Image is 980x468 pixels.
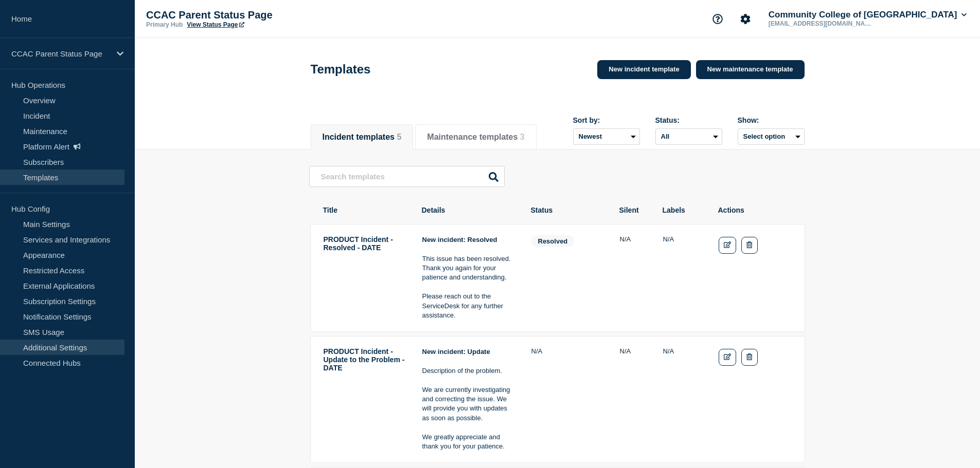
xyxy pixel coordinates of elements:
a: New incident template [597,60,690,79]
button: Community College of [GEOGRAPHIC_DATA] [767,10,969,20]
td: Title: PRODUCT Incident - Update to the Problem - DATE [323,347,405,452]
p: CCAC Parent Status Page [11,49,110,58]
a: Edit [719,349,737,366]
span: 3 [520,133,525,141]
th: Details [421,205,514,215]
p: CCAC Parent Status Page [146,9,352,21]
select: Status [655,128,722,145]
p: Description of the problem. [422,366,514,376]
td: Status: N/A [531,347,603,452]
input: Search templates [309,166,505,187]
button: Delete [741,237,757,254]
h1: Templates [311,62,371,77]
td: Labels: global.none [663,347,702,452]
td: Status: resolved [531,235,603,321]
td: Actions: Edit Delete [718,347,792,452]
button: Select option [738,128,805,145]
td: Actions: Edit Delete [718,235,792,321]
td: Silent: N/A [619,347,646,452]
th: Silent [619,205,646,215]
button: Account settings [735,8,756,30]
td: Title: PRODUCT Incident - Resolved - DATE [323,235,405,321]
strong: New incident: Resolved [422,236,497,244]
p: We are currently investigating and correcting the issue. We will provide you with updates as soon... [422,385,514,423]
a: Edit [719,237,737,254]
button: Incident templates 5 [323,133,402,142]
span: resolved [531,235,575,247]
p: Primary Hub [146,21,183,28]
th: Actions [718,205,792,215]
button: Delete [741,349,757,366]
p: [EMAIL_ADDRESS][DOMAIN_NAME] [767,20,874,27]
div: Show: [738,116,805,124]
button: Maintenance templates 3 [427,133,524,142]
p: Please reach out to the ServiceDesk for any further assistance. [422,292,514,320]
td: Labels: global.none [663,235,702,321]
a: New maintenance template [696,60,805,79]
button: Support [707,8,728,30]
td: Details: <strong>New incident: Update</strong><br/><br/>Description of the problem. <br/><br/>We ... [422,347,514,452]
td: Silent: N/A [619,235,646,321]
div: Sort by: [573,116,640,124]
th: Title [323,205,405,215]
strong: New incident: Update [422,348,490,355]
th: Status [530,205,602,215]
p: We greatly appreciate and thank you for your patience. [422,433,514,452]
span: 5 [397,133,401,141]
a: View Status Page [187,21,244,28]
td: Details: <strong>New incident: Resolved</strong><br/><br/>This issue has been resolved. Thank you... [422,235,514,321]
th: Labels [662,205,701,215]
p: This issue has been resolved. Thank you again for your patience and understanding. [422,254,514,283]
select: Sort by [573,128,640,145]
div: Status: [655,116,722,124]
